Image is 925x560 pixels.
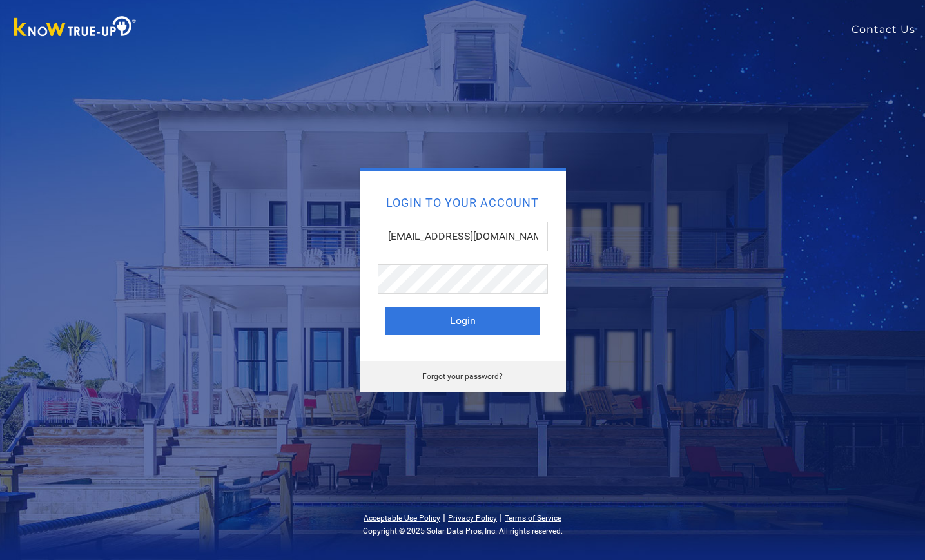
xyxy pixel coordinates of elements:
[385,307,540,335] button: Login
[364,514,440,523] a: Acceptable Use Policy
[852,22,925,37] a: Contact Us
[385,197,540,209] h2: Login to your account
[8,14,143,43] img: Know True-Up
[500,511,502,523] span: |
[448,514,497,523] a: Privacy Policy
[378,222,548,251] input: Email
[505,514,561,523] a: Terms of Service
[443,511,445,523] span: |
[422,372,503,381] a: Forgot your password?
